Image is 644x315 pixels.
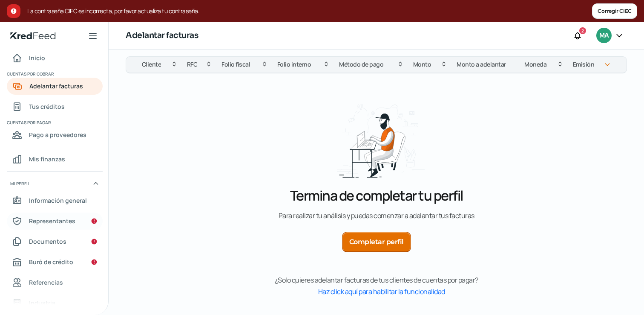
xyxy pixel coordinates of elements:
h1: Adelantar facturas [126,29,198,42]
a: Pago a proveedores [7,126,103,143]
a: Industria [7,295,103,312]
button: Corregir CIEC [592,3,637,19]
span: Documentos [29,236,66,247]
span: RFC [187,59,198,70]
span: Referencias [29,277,63,288]
a: Referencias [7,274,103,291]
a: Mis finanzas [7,151,103,168]
span: Cliente [142,59,161,70]
p: Termina de completar tu perfil [290,186,463,205]
a: Inicio [7,50,103,67]
span: 2 [581,27,584,35]
span: Moneda [524,59,546,70]
span: Pago a proveedores [29,129,86,140]
span: Inicio [29,52,45,63]
span: Mis finanzas [29,154,65,164]
a: Representantes [7,213,103,230]
p: ¿Solo quieres adelantar facturas de tus clientes de cuentas por pagar? [275,274,478,286]
a: Información general [7,192,103,209]
span: Tus créditos [29,101,65,112]
span: Folio fiscal [221,59,250,70]
span: Folio interno [277,59,311,70]
a: Tus créditos [7,98,103,115]
a: Buró de crédito [7,254,103,271]
p: P a r a r e a l i z a r t u a n á l i s i s y p u e d a s c o m e n z a r a a d e l a n t a r t u... [279,210,474,222]
span: MA [599,31,609,41]
span: Método de pago [339,59,383,70]
span: Mi perfil [10,180,30,187]
span: Monto a adelantar [457,59,506,70]
a: Adelantar facturas [7,78,103,95]
a: Documentos [7,233,103,250]
span: La contraseña CIEC es incorrecta, por favor actualiza tu contraseña. [27,6,592,16]
span: Información general [29,195,87,206]
span: Representantes [29,216,75,226]
button: Completar perfil [342,232,411,252]
span: Adelantar facturas [29,81,83,91]
span: Cuentas por pagar [7,119,101,126]
p: Haz click aquí para habilitar la funcionalidad [308,286,445,297]
span: Cuentas por cobrar [7,70,101,78]
span: Monto [413,59,431,70]
span: Industria [29,297,55,308]
img: Termina de completar tu perfil [319,96,433,181]
span: Buró de crédito [29,257,73,267]
span: Emisión [573,59,595,70]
